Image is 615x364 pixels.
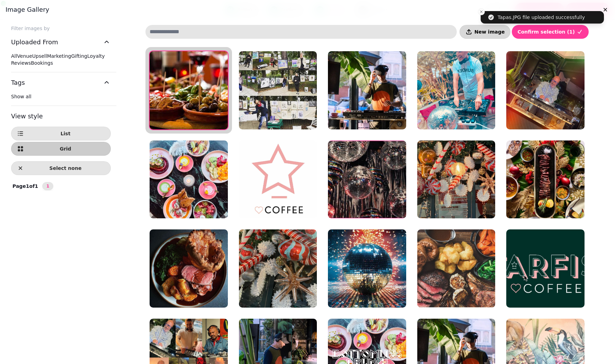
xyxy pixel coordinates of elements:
[239,229,317,308] img: IMG_5178.jpg
[42,182,53,190] nav: Pagination
[10,183,41,190] p: Page 1 of 1
[26,166,105,171] span: Select none
[239,140,317,219] img: Star logo copy.jpg
[417,140,496,219] img: IMG_5179.jpg
[26,131,105,136] span: List
[47,53,71,59] span: Marketing
[506,51,585,129] img: Steve 1.JPG
[45,184,51,188] span: 1
[150,140,228,219] img: IMG_1714.jpg
[11,53,17,59] span: All
[11,53,111,72] div: Uploaded From
[26,146,105,151] span: Grid
[239,51,317,129] img: Starhish_Cafe_Arts_Festival_315x315.jpg.940x1000_q85_crop-scale.jpg
[328,229,406,308] img: IMG_5181.jpg
[517,29,575,34] span: Confirm selection ( 1 )
[498,14,585,21] div: Tapas.JPG file uploaded successfully
[42,182,53,190] button: 1
[478,8,485,15] button: Close toast
[11,60,31,66] span: Reviews
[512,25,589,39] button: Confirm selection (1)
[11,142,111,156] button: Grid
[17,53,32,59] span: Venue
[328,51,406,129] img: Matt 1.jpg
[11,94,32,99] span: Show all
[417,229,496,308] img: IMG_5182.jpg
[11,161,111,175] button: Select none
[31,60,53,66] span: Bookings
[11,72,111,93] button: Tags
[71,53,87,59] span: Gifting
[474,29,505,34] span: New image
[150,51,228,129] img: Tapas.JPG
[11,127,111,140] button: List
[506,140,585,219] img: IMG_5180.jpg
[6,6,609,14] h3: Image gallery
[11,111,111,121] h3: View style
[328,140,406,219] img: Screenshot 2025-08-11 at 16.32.43.png
[460,25,510,39] button: New image
[6,25,116,32] label: Filter images by
[11,32,111,53] button: Uploaded From
[32,53,47,59] span: Upsell
[150,229,228,308] img: IMG_5183.jpg
[11,93,111,106] div: Tags
[417,51,496,129] img: Matt.jpg
[87,53,105,59] span: Loyalty
[506,229,585,308] img: Screenshot 2019-04-25 at 13.42.13.png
